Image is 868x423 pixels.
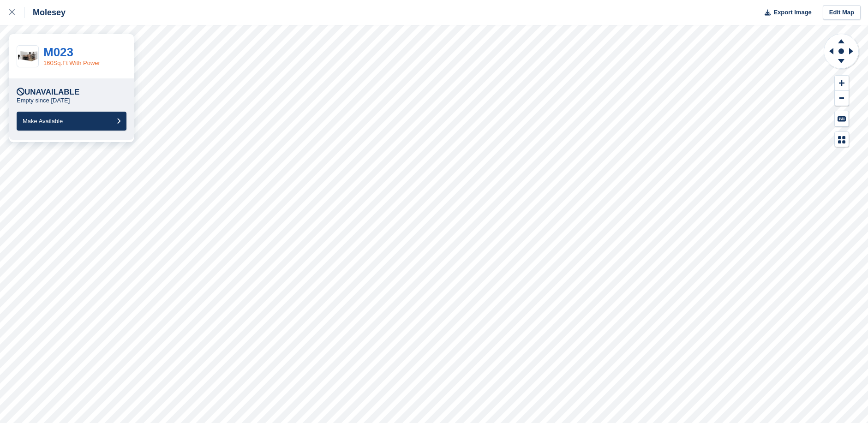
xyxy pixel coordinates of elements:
span: Make Available [23,118,63,125]
img: 150-sqft-unit.jpg [17,48,38,65]
button: Keyboard Shortcuts [835,111,849,126]
a: 160Sq.Ft With Power [43,60,100,66]
p: Empty since [DATE] [17,97,70,104]
button: Zoom Out [835,91,849,106]
button: Zoom In [835,76,849,91]
div: Molesey [24,7,66,18]
button: Map Legend [835,132,849,147]
div: Unavailable [17,88,79,97]
span: Export Image [773,8,811,17]
a: Edit Map [823,5,861,20]
a: M023 [43,45,73,59]
button: Export Image [759,5,812,20]
button: Make Available [17,112,126,131]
